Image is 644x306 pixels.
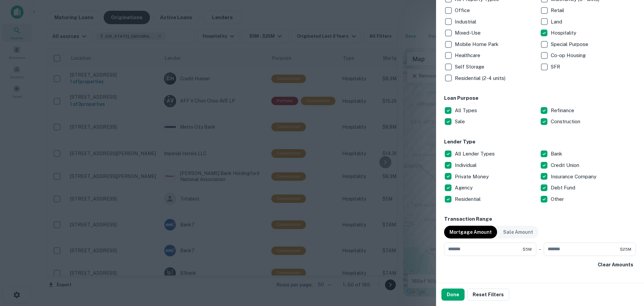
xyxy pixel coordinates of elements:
[455,51,482,59] p: Healthcare
[455,161,478,169] p: Individual
[444,281,636,289] h6: Date Range
[551,150,563,158] p: Bank
[551,106,576,115] p: Refinance
[539,243,541,256] div: -
[455,106,478,115] p: All Types
[551,161,581,169] p: Credit Union
[551,195,565,203] p: Other
[551,40,590,48] p: Special Purpose
[523,246,532,252] span: $5M
[441,289,465,301] button: Done
[455,74,507,82] p: Residential (2-4 units)
[455,63,486,71] p: Self Storage
[455,195,482,203] p: Residential
[455,6,471,14] p: Office
[551,184,577,192] p: Debt Fund
[551,18,563,26] p: Land
[551,118,582,126] p: Construction
[444,138,636,146] h6: Lender Type
[455,40,500,48] p: Mobile Home Park
[449,228,492,236] p: Mortgage Amount
[620,246,631,252] span: $25M
[503,228,533,236] p: Sale Amount
[551,173,598,181] p: Insurance Company
[551,29,578,37] p: Hospitality
[444,94,636,102] h6: Loan Purpose
[444,215,636,223] h6: Transaction Range
[595,259,636,271] button: Clear Amounts
[455,18,478,26] p: Industrial
[551,51,587,59] p: Co-op Housing
[455,118,466,126] p: Sale
[610,252,644,285] iframe: Chat Widget
[455,173,490,181] p: Private Money
[551,63,561,71] p: SFR
[551,6,566,14] p: Retail
[455,184,474,192] p: Agency
[455,150,496,158] p: All Lender Types
[467,289,509,301] button: Reset Filters
[455,29,482,37] p: Mixed-Use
